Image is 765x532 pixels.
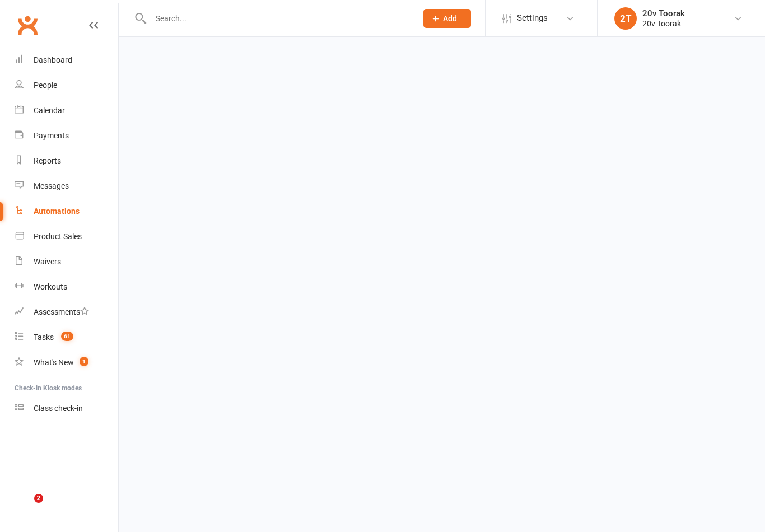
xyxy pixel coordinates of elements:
span: 61 [61,332,73,341]
div: Waivers [34,257,61,266]
a: What's New1 [15,350,118,375]
div: Class check-in [34,404,83,413]
a: Payments [15,123,118,148]
a: Calendar [15,98,118,123]
a: Messages [15,174,118,199]
span: 1 [80,357,88,366]
span: Add [443,14,457,23]
div: Payments [34,131,69,140]
a: Workouts [15,274,118,300]
div: Calendar [34,106,65,115]
a: Dashboard [15,48,118,73]
a: Automations [15,199,118,224]
a: Assessments [15,300,118,325]
div: 20v Toorak [642,8,685,18]
div: Dashboard [34,55,72,64]
a: Product Sales [15,224,118,249]
div: Reports [34,156,61,165]
div: Tasks [34,333,54,342]
a: Tasks 61 [15,325,118,350]
div: Messages [34,181,69,190]
a: Class kiosk mode [15,396,118,421]
div: Assessments [34,307,89,316]
div: People [34,81,57,90]
iframe: Intercom live chat [11,494,38,521]
div: Automations [34,207,80,216]
button: Add [423,9,471,28]
div: Workouts [34,282,67,291]
div: Product Sales [34,232,82,241]
div: 2T [614,7,637,30]
div: What's New [34,358,74,367]
a: Reports [15,148,118,174]
input: Search... [147,11,409,26]
a: People [15,73,118,98]
span: Settings [517,6,548,31]
span: 2 [34,494,43,503]
div: 20v Toorak [642,18,685,29]
a: Clubworx [13,11,41,39]
a: Waivers [15,249,118,274]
